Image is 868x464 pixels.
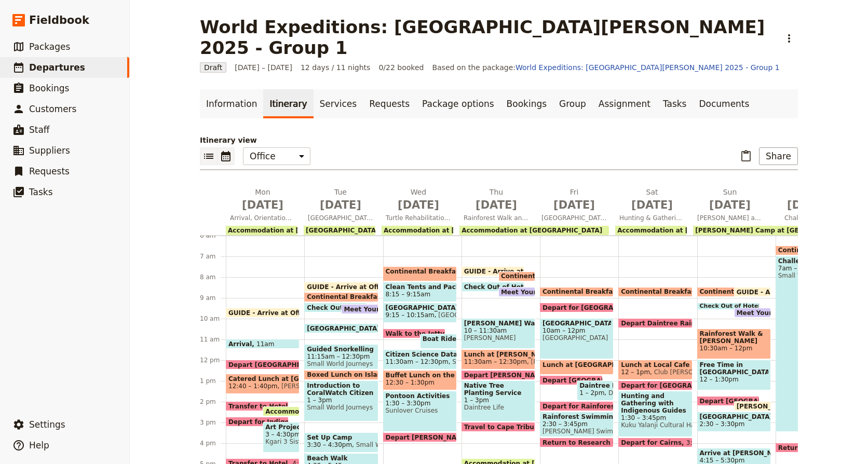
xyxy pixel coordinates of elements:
[200,89,263,118] a: Information
[577,380,614,401] div: Daintree Ice Cream Company1 – 2pmDaintree Ice Cream Company
[459,226,609,235] div: Accommodation at [GEOGRAPHIC_DATA]
[386,304,454,311] span: [GEOGRAPHIC_DATA]
[686,439,710,446] span: 3:45pm
[700,457,768,464] span: 4:15 – 5:30pm
[542,361,653,369] span: Lunch at [GEOGRAPHIC_DATA]
[29,62,85,73] span: Departures
[230,197,295,213] span: [DATE]
[230,187,295,213] h2: Mon
[541,187,607,213] h2: Fri
[615,214,689,222] span: Hunting & Gathering with Indigenous Guides and Night Markets
[228,383,277,390] span: 12:40 – 1:40pm
[307,371,390,378] span: Boxed Lunch on Island
[697,287,760,297] div: Continental Breakfast at Hotel
[307,382,375,397] span: Introduction to CoralWatch Citizen Science Project and Data Collection
[553,89,592,118] a: Group
[540,303,614,312] div: Depart for [GEOGRAPHIC_DATA]
[263,422,300,453] div: Art Project with Indigenous Artist3 – 4:30pmKgari 3 Sisters
[304,323,378,333] div: [GEOGRAPHIC_DATA]
[541,197,607,213] span: [DATE]
[464,397,533,404] span: 1 – 3pm
[200,418,226,427] div: 3 pm
[307,397,375,404] span: 1 – 3pm
[386,358,449,365] span: 11:30am – 12:30pm
[621,369,650,376] span: 12 – 1pm
[759,147,798,165] button: Share
[304,432,378,453] div: Set Up Camp3:30 – 4:30pmSmall World Journeys
[383,329,446,338] div: Walk to the Jetty
[382,226,453,235] div: Accommodation at [GEOGRAPHIC_DATA]
[618,360,692,380] div: Lunch at Local Cafe12 – 1pmClub [PERSON_NAME]
[383,303,457,323] div: [GEOGRAPHIC_DATA]9:15 – 10:15am[GEOGRAPHIC_DATA]
[432,62,779,73] span: Based on the package:
[542,420,611,428] span: 2:30 – 3:45pm
[621,361,689,369] span: Lunch at Local Cafe
[697,329,771,359] div: Rainforest Walk & [PERSON_NAME][GEOGRAPHIC_DATA]10:30am – 12pm
[277,383,338,390] span: [PERSON_NAME]'s
[29,419,65,430] span: Settings
[304,214,377,222] span: [GEOGRAPHIC_DATA] and the [GEOGRAPHIC_DATA]
[621,382,737,389] span: Depart for [GEOGRAPHIC_DATA]
[307,325,384,332] span: [GEOGRAPHIC_DATA]
[542,288,650,295] span: Continental Breakfast at DRO
[462,318,535,349] div: [PERSON_NAME] Walk10 – 11:30am[PERSON_NAME]
[462,266,524,276] div: GUIDE - Arrive at Office
[226,339,300,349] div: Arrival11am
[29,104,76,114] span: Customers
[700,420,745,428] span: 2:30 – 3:30pm
[464,327,533,334] span: 10 – 11:30am
[464,424,559,430] span: Travel to Cape Tribulation
[383,432,457,442] div: Depart [PERSON_NAME][GEOGRAPHIC_DATA]
[256,340,274,347] span: 11am
[618,391,692,437] div: Hunting and Gathering with Indigenous Guides1:30 – 3:45pmKuku Yalanji Cultural Habitat Tours ([PE...
[383,370,457,390] div: Buffet Lunch on the Boat12:30 – 1:30pm
[700,330,768,345] span: Rainforest Walk & [PERSON_NAME][GEOGRAPHIC_DATA]
[462,349,535,370] div: Lunch at [PERSON_NAME]11:30am – 12:30pm[PERSON_NAME]
[540,438,614,447] div: Return to Research Centre & Rainforest Exploration
[498,271,535,281] div: Continental Breakfast at Hotel
[307,283,394,290] span: GUIDE - Arrive at Office
[464,358,527,365] span: 11:30am – 12:30pm
[700,413,768,420] span: [GEOGRAPHIC_DATA]
[464,382,533,397] span: Native Tree Planting Service Work
[542,413,611,420] span: Rainforest Swimming Hole
[464,197,529,213] span: [DATE]
[382,187,459,225] button: Wed [DATE]Turtle Rehabilitation Centre and [GEOGRAPHIC_DATA] with Marine Biologist
[615,226,687,235] div: Accommodation at [GEOGRAPHIC_DATA]
[265,438,297,445] span: Kgari 3 Sisters
[695,227,859,234] span: [PERSON_NAME] Camp at [GEOGRAPHIC_DATA]
[307,441,352,448] span: 3:30 – 4:30pm
[462,282,524,292] div: Check Out of Hotel
[200,252,226,261] div: 7 am
[734,401,771,411] div: [PERSON_NAME] arrive at [GEOGRAPHIC_DATA]
[540,401,614,411] div: Depart for Rainforest Swimming Hole
[697,396,760,406] div: Depart [GEOGRAPHIC_DATA]
[200,62,226,73] span: Draft
[618,438,692,447] div: Depart for Cairns3:45pm
[618,380,692,390] div: Depart for [GEOGRAPHIC_DATA]
[363,89,416,118] a: Requests
[29,12,89,28] span: Fieldbook
[226,226,297,235] div: Accommodation at [GEOGRAPHIC_DATA]
[226,374,300,394] div: Catered Lunch at [GEOGRAPHIC_DATA] and [GEOGRAPHIC_DATA]12:40 – 1:40pm[PERSON_NAME]'s
[265,431,297,438] span: 3 – 4:30pm
[542,304,659,311] span: Depart for [GEOGRAPHIC_DATA]
[420,334,457,349] div: Boat Ride to the Outer Reef
[307,404,375,411] span: Small World Journeys
[29,166,70,176] span: Requests
[778,257,836,265] span: Challenge Hike
[263,89,313,118] a: Itinerary
[501,289,644,295] span: Meet Your Guide in Reception & Depart
[265,408,411,415] span: Accommodation at [GEOGRAPHIC_DATA]
[228,340,256,347] span: Arrival
[200,135,798,145] p: Itinerary view
[29,83,69,93] span: Bookings
[228,403,292,410] span: Transfer to Hotel
[464,268,551,275] span: GUIDE - Arrive at Office
[542,403,679,410] span: Depart for Rainforest Swimming Hole
[778,272,836,279] span: Small World Journeys
[352,441,422,448] span: Small World Journeys
[307,360,375,367] span: Small World Journeys
[386,392,454,400] span: Pontoon Activities
[464,404,533,411] span: Daintree Life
